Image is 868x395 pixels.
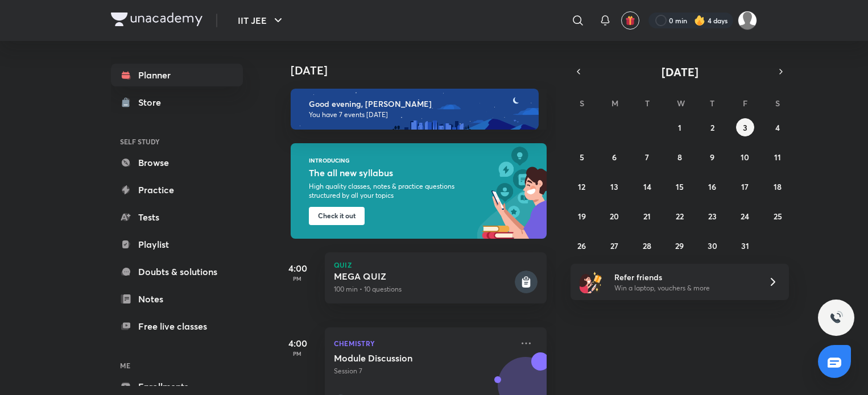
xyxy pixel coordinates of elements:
h5: Module Discussion [334,352,476,364]
button: October 13, 2025 [605,177,623,196]
abbr: Monday [611,98,618,109]
button: October 3, 2025 [736,118,754,136]
abbr: October 8, 2025 [677,152,682,163]
abbr: October 23, 2025 [708,211,717,222]
abbr: October 1, 2025 [678,122,681,133]
button: October 31, 2025 [736,236,754,255]
abbr: Wednesday [677,98,685,109]
button: October 20, 2025 [605,207,623,225]
img: Ritam Pramanik [738,11,757,30]
abbr: October 31, 2025 [741,240,749,251]
abbr: October 22, 2025 [676,211,684,222]
button: October 26, 2025 [573,236,591,255]
button: October 18, 2025 [768,177,787,196]
img: streak [694,15,705,26]
img: avatar [625,15,635,26]
abbr: October 16, 2025 [708,181,716,192]
h5: The all new syllabus [309,166,458,180]
h4: [DATE] [291,64,558,77]
abbr: October 28, 2025 [643,240,651,251]
button: October 30, 2025 [703,236,721,255]
button: October 11, 2025 [768,148,787,166]
a: Free live classes [111,315,243,338]
p: Session 7 [334,366,512,376]
p: High quality classes, notes & practice questions structured by all your topics [309,182,456,200]
button: October 2, 2025 [703,118,721,136]
abbr: October 9, 2025 [710,152,714,163]
abbr: October 18, 2025 [774,181,782,192]
a: Practice [111,178,243,201]
button: October 14, 2025 [638,177,656,196]
span: [DATE] [662,64,698,80]
abbr: October 6, 2025 [612,152,617,163]
abbr: Thursday [710,98,714,109]
abbr: October 21, 2025 [643,211,651,222]
button: October 7, 2025 [638,148,656,166]
abbr: October 14, 2025 [643,181,651,192]
abbr: Friday [743,98,747,109]
button: October 4, 2025 [768,118,787,136]
button: October 10, 2025 [736,148,754,166]
a: Browse [111,151,243,174]
abbr: October 5, 2025 [580,152,584,163]
button: October 25, 2025 [768,207,787,225]
button: October 17, 2025 [736,177,754,196]
abbr: October 20, 2025 [610,211,619,222]
abbr: Tuesday [645,98,650,109]
button: October 1, 2025 [671,118,689,136]
button: October 9, 2025 [703,148,721,166]
button: October 8, 2025 [671,148,689,166]
h5: MEGA QUIZ [334,271,512,282]
a: Store [111,91,243,114]
abbr: October 17, 2025 [741,181,749,192]
button: [DATE] [586,64,773,80]
abbr: October 12, 2025 [578,181,585,192]
p: Chemistry [334,336,512,350]
abbr: October 19, 2025 [578,211,586,222]
button: October 6, 2025 [605,148,623,166]
abbr: October 25, 2025 [774,211,782,222]
p: INTRODUCING [309,157,350,164]
abbr: October 27, 2025 [610,240,618,251]
abbr: Saturday [775,98,780,109]
button: October 16, 2025 [703,177,721,196]
button: October 5, 2025 [573,148,591,166]
button: October 24, 2025 [736,207,754,225]
button: October 12, 2025 [573,177,591,196]
a: Planner [111,64,243,86]
img: feature [351,157,357,164]
a: Playlist [111,233,243,256]
abbr: Sunday [580,98,584,109]
h5: 4:00 [275,261,320,275]
h6: Refer friends [614,271,754,283]
p: You have 7 events [DATE] [309,110,528,119]
abbr: October 4, 2025 [775,122,780,133]
h6: SELF STUDY [111,132,243,151]
button: Check it out [309,207,365,225]
img: Company Logo [111,13,202,26]
abbr: October 29, 2025 [675,240,684,251]
button: October 22, 2025 [671,207,689,225]
a: Tests [111,206,243,228]
abbr: October 3, 2025 [743,122,747,133]
abbr: October 26, 2025 [577,240,586,251]
img: evening [291,89,539,130]
button: October 15, 2025 [671,177,689,196]
abbr: October 2, 2025 [710,122,714,133]
p: Quiz [334,261,538,268]
p: Win a laptop, vouchers & more [614,283,754,293]
abbr: October 15, 2025 [676,181,684,192]
button: October 27, 2025 [605,236,623,255]
h5: 4:00 [275,336,320,350]
abbr: October 7, 2025 [645,152,649,163]
button: October 23, 2025 [703,207,721,225]
button: avatar [621,11,639,30]
a: Company Logo [111,13,202,29]
p: PM [275,275,320,282]
div: Store [138,95,168,109]
img: referral [580,271,602,293]
button: October 28, 2025 [638,236,656,255]
img: ttu [829,311,843,325]
p: 100 min • 10 questions [334,284,512,294]
abbr: October 10, 2025 [741,152,749,163]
